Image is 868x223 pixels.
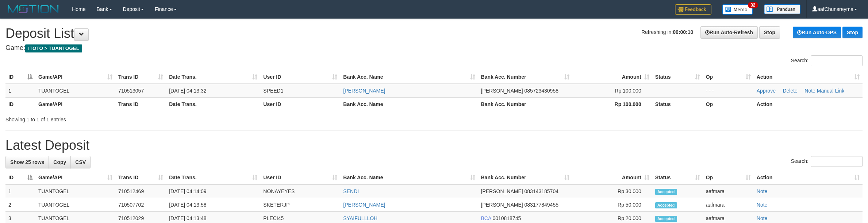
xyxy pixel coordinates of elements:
[5,184,35,198] td: 1
[764,4,800,14] img: panduan.png
[791,156,863,167] label: Search:
[5,198,35,212] td: 2
[260,184,340,198] td: NONAYEYES
[5,70,35,84] th: ID: activate to sort column descending
[759,26,780,39] a: Stop
[703,171,754,184] th: Op: activate to sort column ascending
[115,97,166,111] th: Trans ID
[842,27,863,38] a: Stop
[757,215,768,221] a: Note
[260,198,340,212] td: SKETERJP
[481,88,523,94] span: [PERSON_NAME]
[525,188,558,194] span: Copy 083143185704 to clipboard
[478,70,572,84] th: Bank Acc. Number: activate to sort column ascending
[478,97,572,111] th: Bank Acc. Number
[703,70,754,84] th: Op: activate to sort column ascending
[481,188,523,194] span: [PERSON_NAME]
[5,84,35,98] td: 1
[115,184,166,198] td: 710512469
[817,88,845,94] a: Manual Link
[343,202,385,208] a: [PERSON_NAME]
[5,138,863,153] h1: Latest Deposit
[572,184,652,198] td: Rp 30,000
[652,171,703,184] th: Status: activate to sort column ascending
[572,171,652,184] th: Amount: activate to sort column ascending
[5,4,61,15] img: MOTION_logo.png
[791,55,863,66] label: Search:
[811,156,863,167] input: Search:
[572,97,652,111] th: Rp 100.000
[166,97,260,111] th: Date Trans.
[263,88,283,94] span: SPEED1
[748,2,758,8] span: 32
[525,88,558,94] span: Copy 085723430958 to clipboard
[811,55,863,66] input: Search:
[5,26,863,41] h1: Deposit List
[655,202,677,208] span: Accepted
[5,97,35,111] th: ID
[703,97,754,111] th: Op
[115,171,166,184] th: Trans ID: activate to sort column ascending
[703,198,754,212] td: aafmara
[340,97,478,111] th: Bank Acc. Name
[525,202,558,208] span: Copy 083177849455 to clipboard
[343,88,385,94] a: [PERSON_NAME]
[35,198,115,212] td: TUANTOGEL
[260,97,340,111] th: User ID
[754,97,863,111] th: Action
[343,188,359,194] a: SENDI
[754,70,863,84] th: Action: activate to sort column ascending
[673,29,693,35] strong: 00:00:10
[572,198,652,212] td: Rp 50,000
[10,159,44,165] span: Show 25 rows
[115,198,166,212] td: 710507702
[757,202,768,208] a: Note
[757,88,776,94] a: Approve
[754,171,863,184] th: Action: activate to sort column ascending
[652,97,703,111] th: Status
[655,216,677,222] span: Accepted
[166,184,260,198] td: [DATE] 04:14:09
[5,171,35,184] th: ID: activate to sort column descending
[652,70,703,84] th: Status: activate to sort column ascending
[340,171,478,184] th: Bank Acc. Name: activate to sort column ascending
[572,70,652,84] th: Amount: activate to sort column ascending
[641,29,693,35] span: Refreshing in:
[340,70,478,84] th: Bank Acc. Name: activate to sort column ascending
[35,184,115,198] td: TUANTOGEL
[35,70,115,84] th: Game/API: activate to sort column ascending
[260,171,340,184] th: User ID: activate to sort column ascending
[757,188,768,194] a: Note
[615,88,641,94] span: Rp 100,000
[5,156,49,168] a: Show 25 rows
[5,44,863,52] h4: Game:
[115,70,166,84] th: Trans ID: activate to sort column ascending
[675,4,711,15] img: Feedback.jpg
[260,70,340,84] th: User ID: activate to sort column ascending
[783,88,797,94] a: Delete
[166,171,260,184] th: Date Trans.: activate to sort column ascending
[166,70,260,84] th: Date Trans.: activate to sort column ascending
[793,27,841,38] a: Run Auto-DPS
[478,171,572,184] th: Bank Acc. Number: activate to sort column ascending
[35,84,115,98] td: TUANTOGEL
[703,184,754,198] td: aafmara
[25,44,82,52] span: ITOTO > TUANTOGEL
[703,84,754,98] td: - - -
[70,156,91,168] a: CSV
[655,189,677,195] span: Accepted
[804,88,815,94] a: Note
[481,215,491,221] span: BCA
[722,4,753,15] img: Button%20Memo.svg
[35,97,115,111] th: Game/API
[700,26,758,39] a: Run Auto-Refresh
[169,88,206,94] span: [DATE] 04:13:32
[5,113,356,123] div: Showing 1 to 1 of 1 entries
[343,215,377,221] a: SYAIFULLLOH
[75,159,86,165] span: CSV
[53,159,66,165] span: Copy
[35,171,115,184] th: Game/API: activate to sort column ascending
[118,88,144,94] span: 710513057
[481,202,523,208] span: [PERSON_NAME]
[49,156,71,168] a: Copy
